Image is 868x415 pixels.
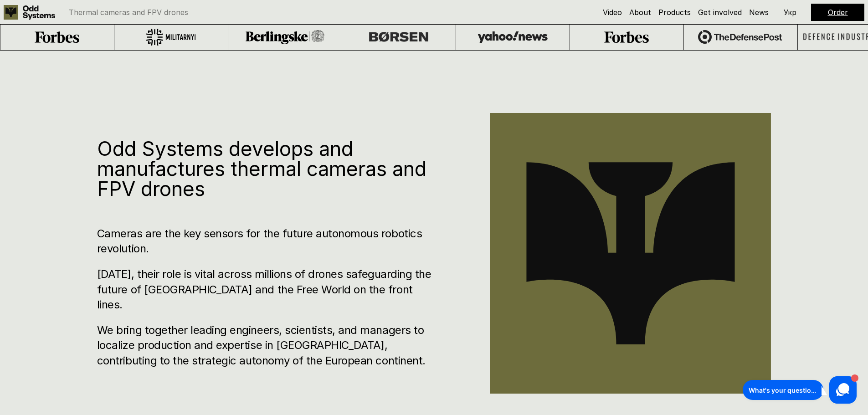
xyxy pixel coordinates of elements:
[69,9,188,16] p: Thermal cameras and FPV drones
[603,8,622,17] a: Video
[658,8,691,17] a: Products
[97,226,436,256] h3: Cameras are the key sensors for the future autonomous robotics revolution.
[629,8,651,17] a: About
[749,8,769,17] a: News
[828,8,848,17] a: Order
[784,9,796,16] p: Укр
[698,8,742,17] a: Get involved
[97,138,436,199] h1: Odd Systems develops and manufactures thermal cameras and FPV drones
[740,374,859,406] iframe: HelpCrunch
[97,266,436,313] h3: [DATE], their role is vital across millions of drones safeguarding the future of [GEOGRAPHIC_DATA...
[97,323,436,369] h3: We bring together leading engineers, scientists, and managers to localize production and expertis...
